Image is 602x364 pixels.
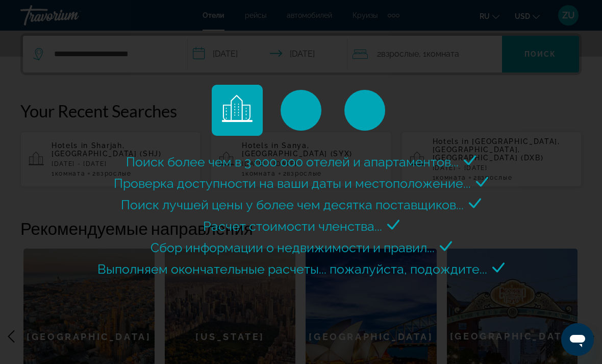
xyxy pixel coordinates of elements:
span: Расчет стоимости членства... [203,219,382,234]
span: Поиск более чем в 3 000 000 отелей и апартаментов... [126,154,459,169]
span: Сбор информации о недвижимости и правил... [150,240,435,255]
span: Поиск лучшей цены у более чем десятка поставщиков... [121,197,464,212]
iframe: Кнопка запуска окна обмена сообщениями [561,323,594,356]
span: Выполняем окончательные расчеты... пожалуйста, подождите... [97,261,487,277]
span: Проверка доступности на ваши даты и местоположение... [114,176,471,191]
